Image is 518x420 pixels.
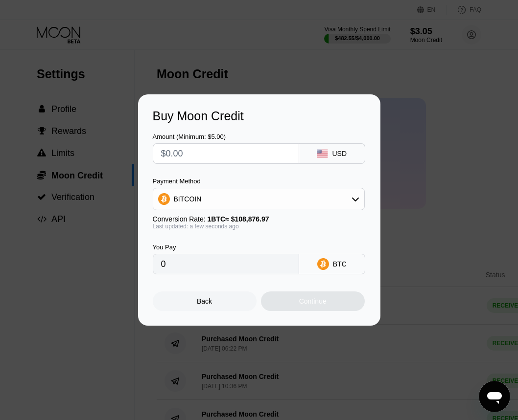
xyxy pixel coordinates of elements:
div: Back [197,297,212,305]
div: Last updated: a few seconds ago [153,223,365,230]
input: $0.00 [161,144,291,163]
div: USD [332,150,347,157]
div: BITCOIN [153,189,364,209]
div: You Pay [153,243,299,251]
div: Payment Method [153,177,365,185]
iframe: Button to launch messaging window [479,381,510,412]
div: Conversion Rate: [153,215,365,223]
span: 1 BTC ≈ $108,876.97 [208,215,269,223]
div: Amount (Minimum: $5.00) [153,133,299,140]
div: BTC [333,260,347,268]
div: BITCOIN [174,195,202,203]
div: Back [153,291,257,311]
div: Buy Moon Credit [153,109,366,123]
